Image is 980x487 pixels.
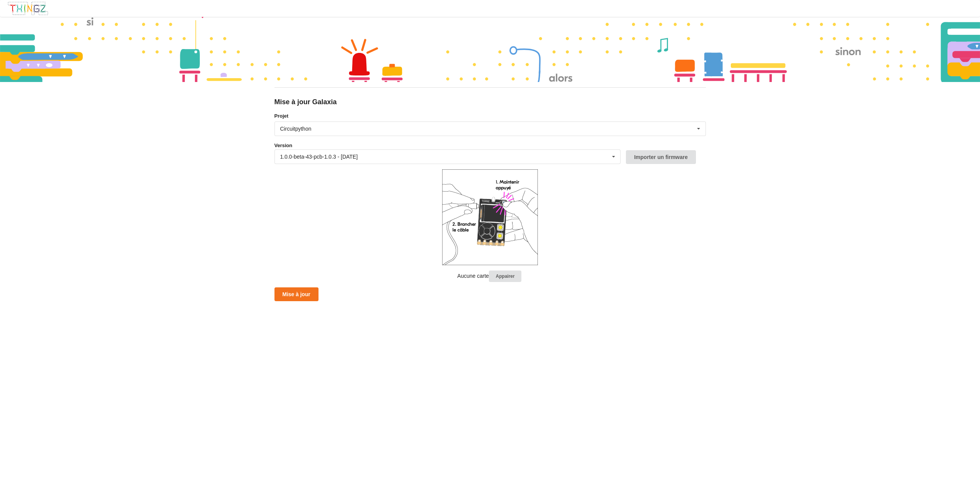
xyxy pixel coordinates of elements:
[7,1,49,16] img: thingz_logo.png
[274,271,706,282] p: Aucune carte
[442,169,538,265] img: galaxia_plug.png
[489,271,521,282] button: Appairer
[280,154,358,159] div: 1.0.0-beta-43-pcb-1.0.3 - [DATE]
[274,287,318,301] button: Mise à jour
[274,112,706,120] label: Projet
[274,142,292,149] label: Version
[274,98,706,107] div: Mise à jour Galaxia
[626,150,696,164] button: Importer un firmware
[280,126,312,131] div: Circuitpython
